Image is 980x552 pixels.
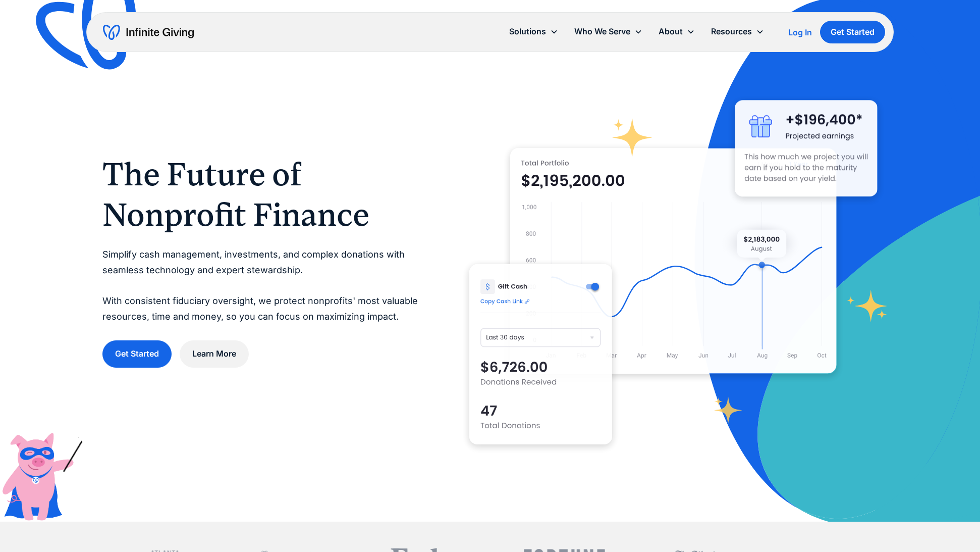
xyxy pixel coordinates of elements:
[103,24,194,40] a: home
[788,26,812,38] a: Log In
[788,28,812,36] div: Log In
[102,247,429,324] p: Simplify cash management, investments, and complex donations with seamless technology and expert ...
[650,21,703,42] div: About
[847,290,888,322] img: fundraising star
[711,25,752,38] div: Resources
[703,21,772,42] div: Resources
[659,25,683,38] div: About
[510,148,837,374] img: nonprofit donation platform
[566,21,650,42] div: Who We Serve
[102,154,429,235] h1: The Future of Nonprofit Finance
[102,340,172,367] a: Get Started
[469,264,612,444] img: donation software for nonprofits
[820,21,885,43] a: Get Started
[501,21,566,42] div: Solutions
[180,340,249,367] a: Learn More
[509,25,546,38] div: Solutions
[574,25,630,38] div: Who We Serve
